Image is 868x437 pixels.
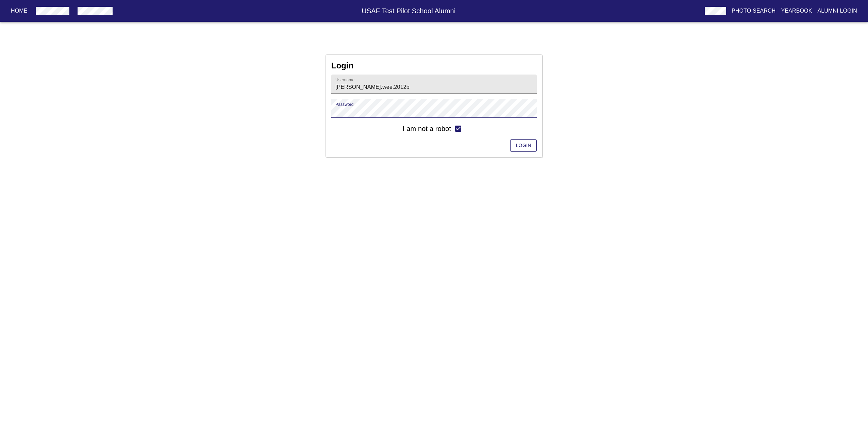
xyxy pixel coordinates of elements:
[331,61,353,70] strong: Login
[778,5,815,17] button: Yearbook
[818,7,857,15] p: Alumni Login
[510,139,537,152] button: Login
[781,7,812,15] p: Yearbook
[815,5,860,17] button: Alumni Login
[11,7,28,15] p: Home
[115,5,702,16] h6: USAF Test Pilot School Alumni
[516,141,531,150] span: Login
[8,5,30,17] button: Home
[729,5,779,17] button: Photo Search
[732,7,776,15] p: Photo Search
[403,123,451,134] h6: I am not a robot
